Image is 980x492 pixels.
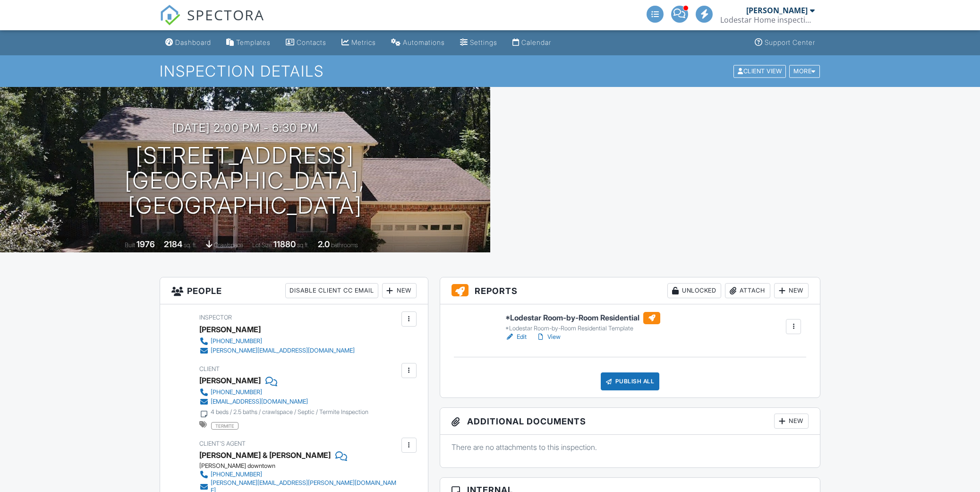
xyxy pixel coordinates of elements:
[601,372,660,390] div: Publish All
[440,277,820,304] h3: Reports
[382,283,417,298] div: New
[199,448,331,462] a: [PERSON_NAME] & [PERSON_NAME]
[187,5,264,25] span: SPECTORA
[297,38,326,46] div: Contacts
[15,143,475,218] h1: [STREET_ADDRESS] [GEOGRAPHIC_DATA], [GEOGRAPHIC_DATA]
[211,388,262,396] div: [PHONE_NUMBER]
[505,312,660,324] h6: *Lodestar Room-by-Room Residential
[199,337,355,346] a: [PHONE_NUMBER]
[282,34,330,52] a: Contacts
[160,63,821,79] h1: Inspection Details
[774,414,809,429] div: New
[297,242,309,249] span: sq.ft.
[273,239,296,249] div: 11880
[199,346,355,355] a: [PERSON_NAME][EMAIL_ADDRESS][DOMAIN_NAME]
[505,332,527,342] a: Edit
[318,239,330,249] div: 2.0
[338,34,380,52] a: Metrics
[199,322,261,337] div: [PERSON_NAME]
[765,38,815,46] div: Support Center
[160,277,428,304] h3: People
[720,15,815,25] div: Lodestar Home inspections ,LLC
[470,38,497,46] div: Settings
[125,242,135,249] span: Built
[175,38,211,46] div: Dashboard
[199,440,246,447] span: Client's Agent
[222,34,274,52] a: Templates
[387,34,449,52] a: Automations (Advanced)
[252,242,272,249] span: Lot Size
[456,34,501,52] a: Settings
[509,34,555,52] a: Calendar
[774,283,809,298] div: New
[199,462,407,470] div: [PERSON_NAME] downtown
[214,242,243,249] span: crawlspace
[199,470,399,479] a: [PHONE_NUMBER]
[452,442,809,452] p: There are no attachments to this inspection.
[746,6,808,15] div: [PERSON_NAME]
[172,121,318,134] h3: [DATE] 2:00 pm - 6:30 pm
[164,239,182,249] div: 2184
[505,325,660,332] div: *Lodestar Room-by-Room Residential Template
[199,373,261,388] div: [PERSON_NAME]
[211,408,368,416] div: 4 beds / 2.5 baths / crawlspace / Septic / Termite Inspection
[199,388,368,397] a: [PHONE_NUMBER]
[211,398,308,406] div: [EMAIL_ADDRESS][DOMAIN_NAME]
[351,38,376,46] div: Metrics
[789,65,820,78] div: More
[199,314,232,321] span: Inspector
[211,422,239,430] span: Termite
[199,397,368,406] a: [EMAIL_ADDRESS][DOMAIN_NAME]
[211,337,262,345] div: [PHONE_NUMBER]
[211,471,262,478] div: [PHONE_NUMBER]
[733,67,788,74] a: Client View
[440,408,820,435] h3: Additional Documents
[162,34,215,52] a: Dashboard
[136,239,155,249] div: 1976
[199,365,220,372] span: Client
[667,283,721,298] div: Unlocked
[211,347,355,354] div: [PERSON_NAME][EMAIL_ADDRESS][DOMAIN_NAME]
[160,13,264,33] a: SPECTORA
[725,283,770,298] div: Attach
[536,332,561,342] a: View
[505,312,660,333] a: *Lodestar Room-by-Room Residential *Lodestar Room-by-Room Residential Template
[733,65,786,78] div: Client View
[285,283,378,298] div: Disable Client CC Email
[403,38,445,46] div: Automations
[331,242,358,249] span: bathrooms
[751,34,819,52] a: Support Center
[521,38,551,46] div: Calendar
[184,242,197,249] span: sq. ft.
[236,38,271,46] div: Templates
[160,5,180,26] img: The Best Home Inspection Software - Spectora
